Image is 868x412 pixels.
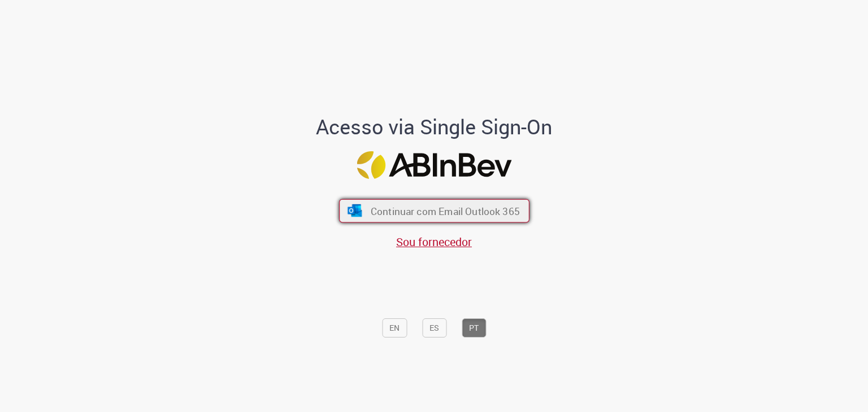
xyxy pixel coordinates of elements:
[422,318,446,338] button: ES
[357,151,511,179] img: Logo ABInBev
[382,318,407,338] button: EN
[396,234,472,249] a: Sou fornecedor
[277,116,591,138] h1: Acesso via Single Sign-On
[462,318,486,338] button: PT
[346,204,363,217] img: ícone Azure/Microsoft 360
[339,199,530,223] button: ícone Azure/Microsoft 360 Continuar com Email Outlook 365
[370,204,519,217] span: Continuar com Email Outlook 365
